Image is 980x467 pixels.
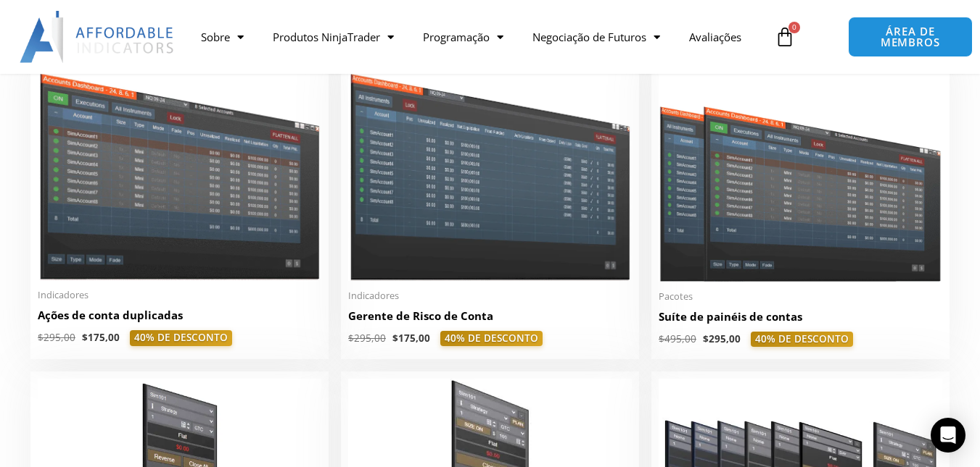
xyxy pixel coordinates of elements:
div: Open Intercom Messenger [931,418,965,453]
font: Indicadores [348,289,399,302]
a: Produtos NinjaTrader [258,20,408,54]
font: 175,00 [88,331,120,344]
font: Gerente de Risco de Conta [348,308,493,323]
font: Ações de conta duplicadas [38,308,183,322]
font: Sobre [201,30,230,44]
a: Negociação de Futuros [518,20,675,54]
font: Indicadores [38,288,88,301]
a: Ações de conta duplicadas [38,308,321,330]
a: Sobre [186,20,258,54]
font: $ [82,331,88,344]
img: Gerente de Risco de Conta [348,56,632,281]
a: ÁREA DE MEMBROS [848,17,973,57]
a: Gerente de Risco de Conta [348,308,632,331]
font: ÁREA DE MEMBROS [881,24,940,49]
font: 40% DE DESCONTO [755,332,849,345]
font: 0 [792,22,796,32]
font: 295,00 [44,331,75,344]
font: 495,00 [664,332,696,345]
font: $ [38,331,44,344]
font: $ [348,332,354,345]
a: Programação [408,20,518,54]
font: Suíte de painéis de contas [659,309,802,324]
img: Suíte de painéis de contas [659,56,942,282]
font: 295,00 [354,332,386,345]
font: 40% DE DESCONTO [134,331,228,344]
a: 0 [753,16,817,58]
font: $ [703,332,709,345]
font: $ [392,332,398,345]
a: Avaliações [675,20,756,54]
font: 295,00 [709,332,741,345]
font: 175,00 [398,332,430,345]
nav: Menu [186,20,765,54]
font: $ [659,332,664,345]
font: 40% DE DESCONTO [445,332,538,345]
font: Produtos NinjaTrader [273,30,380,44]
a: Suíte de painéis de contas [659,309,942,332]
font: Negociação de Futuros [532,30,646,44]
font: Programação [423,30,490,44]
font: Pacotes [659,290,693,303]
img: LogoAI | Indicadores Acessíveis – NinjaTrader [20,11,176,63]
font: Avaliações [689,30,741,44]
img: Ações de conta duplicadas [38,56,321,281]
